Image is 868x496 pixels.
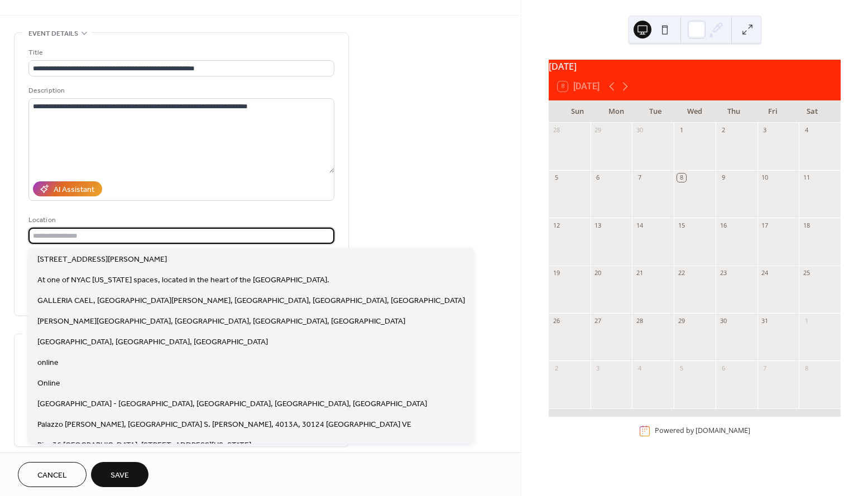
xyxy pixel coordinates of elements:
div: Mon [597,100,636,123]
div: 18 [802,221,811,229]
div: 6 [594,174,602,182]
div: Location [28,214,332,226]
div: 4 [635,364,644,372]
span: [STREET_ADDRESS][PERSON_NAME] [37,254,167,266]
div: Powered by [655,426,750,436]
div: 11 [802,174,811,182]
div: 23 [719,269,727,277]
div: 12 [552,221,560,229]
div: 13 [594,221,602,229]
span: Save [111,470,129,481]
div: Sun [558,100,597,123]
div: 5 [677,364,685,372]
div: 30 [635,126,644,134]
span: At one of NYAC [US_STATE] spaces, located in the heart of the [GEOGRAPHIC_DATA]. [37,275,329,286]
div: Tue [636,100,675,123]
div: 7 [761,364,769,372]
button: AI Assistant [33,181,102,196]
div: 1 [802,316,811,325]
div: Wed [675,100,714,123]
div: 16 [719,221,727,229]
span: [PERSON_NAME][GEOGRAPHIC_DATA], [GEOGRAPHIC_DATA], [GEOGRAPHIC_DATA], [GEOGRAPHIC_DATA] [37,316,405,328]
span: Pier 36 [GEOGRAPHIC_DATA], [STREET_ADDRESS][US_STATE] [37,440,251,451]
span: online [37,357,59,369]
div: 3 [594,364,602,372]
div: 8 [802,364,811,372]
div: 31 [761,316,769,325]
div: [DATE] [549,60,841,73]
div: 25 [802,269,811,277]
div: 28 [635,316,644,325]
div: 2 [719,126,727,134]
div: 24 [761,269,769,277]
div: 1 [677,126,685,134]
div: Title [28,47,332,59]
div: 7 [635,174,644,182]
span: Palazzo [PERSON_NAME], [GEOGRAPHIC_DATA] S. [PERSON_NAME], 4013A, 30124 [GEOGRAPHIC_DATA] VE [37,419,411,431]
a: [DOMAIN_NAME] [696,426,750,436]
div: 20 [594,269,602,277]
span: [GEOGRAPHIC_DATA], [GEOGRAPHIC_DATA], [GEOGRAPHIC_DATA] [37,336,268,348]
span: Event details [28,28,78,40]
div: 5 [552,174,560,182]
div: Sat [793,100,832,123]
div: 28 [552,126,560,134]
div: 27 [594,316,602,325]
span: [GEOGRAPHIC_DATA] - [GEOGRAPHIC_DATA], [GEOGRAPHIC_DATA], [GEOGRAPHIC_DATA], [GEOGRAPHIC_DATA] [37,398,427,410]
div: 22 [677,269,685,277]
div: 10 [761,174,769,182]
div: 15 [677,221,685,229]
div: 26 [552,316,560,325]
div: 6 [719,364,727,372]
button: Cancel [18,462,87,487]
div: 3 [761,126,769,134]
div: 29 [677,316,685,325]
div: Fri [754,100,793,123]
div: 19 [552,269,560,277]
div: 29 [594,126,602,134]
div: 8 [677,174,685,182]
span: GALLERIA CAEL, [GEOGRAPHIC_DATA][PERSON_NAME], [GEOGRAPHIC_DATA], [GEOGRAPHIC_DATA], [GEOGRAPHIC_... [37,295,465,307]
div: 21 [635,269,644,277]
button: Save [91,462,148,487]
div: Description [28,85,332,97]
span: Online [37,378,60,389]
div: 14 [635,221,644,229]
div: AI Assistant [54,184,94,196]
span: Cancel [37,470,67,481]
div: 2 [552,364,560,372]
div: Thu [714,100,754,123]
div: 17 [761,221,769,229]
div: 9 [719,174,727,182]
div: 4 [802,126,811,134]
div: 30 [719,316,727,325]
